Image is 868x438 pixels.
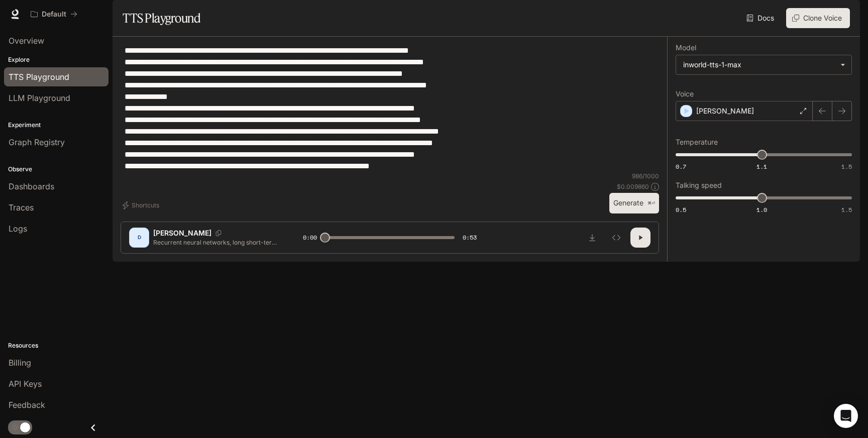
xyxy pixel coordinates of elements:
p: Default [42,10,66,19]
button: Download audio [582,228,602,248]
h1: TTS Playground [123,8,200,28]
span: 1.5 [841,205,852,214]
p: [PERSON_NAME] [696,106,754,116]
p: Model [676,44,696,51]
p: ⌘⏎ [647,200,655,206]
div: Open Intercom Messenger [834,404,858,428]
span: 0:53 [463,233,477,243]
button: Inspect [606,228,626,248]
p: [PERSON_NAME] [153,228,211,238]
div: inworld-tts-1-max [676,55,851,74]
span: 0:00 [303,233,317,243]
span: 1.5 [841,162,852,171]
button: All workspaces [26,4,82,24]
button: Clone Voice [786,8,850,28]
p: Temperature [676,139,718,146]
p: Voice [676,90,694,97]
button: Copy Voice ID [211,230,226,236]
div: inworld-tts-1-max [683,60,835,70]
span: 1.0 [756,205,767,214]
span: 0.5 [676,205,686,214]
p: Talking speed [676,182,722,189]
button: Shortcuts [121,197,163,213]
a: Docs [744,8,778,28]
p: Recurrent neural networks, long short-term memory [13] and gated recurrent [7] neural networks in... [153,238,279,247]
div: D [131,230,147,246]
span: 0.7 [676,162,686,171]
button: Generate⌘⏎ [609,193,659,213]
span: 1.1 [756,162,767,171]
